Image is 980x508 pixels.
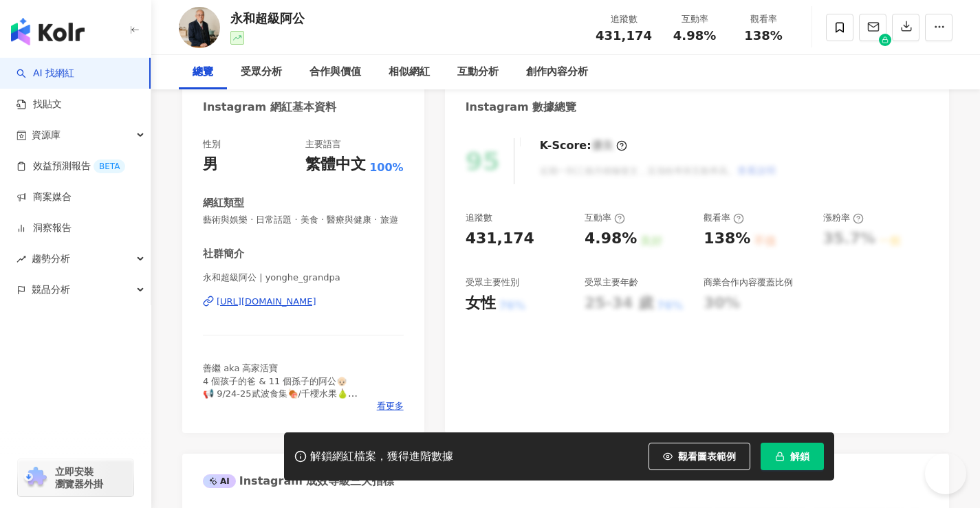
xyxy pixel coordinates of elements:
span: 競品分析 [32,274,70,305]
span: 資源庫 [32,120,61,151]
div: AI [203,474,236,488]
div: 永和超級阿公 [230,10,305,27]
div: Instagram 數據總覽 [466,100,577,115]
div: 創作內容分析 [526,64,588,80]
div: 總覽 [193,64,213,80]
span: 善繼 aka 高家活寶 4 個孩子的爸 & 11 個孫子的阿公👴🏻 📢 9/24-25貳波食集🍖/千櫻水果🍐 廚藝 🍳 / 木工🪵 / 重機🏍️ / 水產🐟 / 台語🤙 by孫女👩🏻 ✉️ [E... [203,363,385,436]
div: 解鎖網紅檔案，獲得進階數據 [310,450,453,464]
div: 男 [203,154,218,175]
span: 立即安裝 瀏覽器外掛 [55,465,103,490]
div: 互動分析 [457,64,499,80]
span: 永和超級阿公 | yonghe_grandpa [203,272,404,284]
img: logo [11,18,85,45]
div: K-Score : [540,138,627,153]
div: 受眾主要性別 [466,276,519,289]
div: Instagram 網紅基本資料 [203,100,336,115]
img: KOL Avatar [179,7,220,48]
button: 解鎖 [761,443,824,470]
div: 相似網紅 [389,64,430,80]
a: searchAI 找網紅 [17,67,74,80]
div: 互動率 [585,212,625,224]
button: 觀看圖表範例 [649,443,750,470]
div: 合作與價值 [309,64,361,80]
div: 商業合作內容覆蓋比例 [704,276,793,289]
span: 趨勢分析 [32,243,70,274]
div: 繁體中文 [305,154,366,175]
a: 洞察報告 [17,221,72,235]
div: 互動率 [668,12,721,26]
div: [URL][DOMAIN_NAME] [217,296,316,308]
div: 4.98% [585,228,637,250]
a: [URL][DOMAIN_NAME] [203,296,404,308]
div: 觀看率 [737,12,790,26]
span: 138% [744,29,783,43]
span: 100% [369,160,403,175]
a: 商案媒合 [17,190,72,204]
span: 解鎖 [790,451,809,462]
div: 受眾主要年齡 [585,276,638,289]
div: 漲粉率 [823,212,864,224]
div: 網紅類型 [203,196,244,210]
a: 找貼文 [17,98,62,111]
a: 效益預測報告BETA [17,159,125,173]
span: 4.98% [673,29,716,43]
span: 看更多 [377,400,404,412]
div: 受眾分析 [241,64,282,80]
span: 藝術與娛樂 · 日常話題 · 美食 · 醫療與健康 · 旅遊 [203,214,404,226]
img: chrome extension [22,467,49,489]
span: 431,174 [596,28,652,43]
div: Instagram 成效等級三大指標 [203,474,394,489]
span: 觀看圖表範例 [678,451,736,462]
span: rise [17,254,26,264]
div: 社群簡介 [203,247,244,261]
div: 138% [704,228,750,250]
div: 觀看率 [704,212,744,224]
div: 女性 [466,293,496,314]
div: 性別 [203,138,221,151]
div: 追蹤數 [596,12,652,26]
div: 431,174 [466,228,534,250]
div: 主要語言 [305,138,341,151]
div: 追蹤數 [466,212,492,224]
a: chrome extension立即安裝 瀏覽器外掛 [18,459,133,496]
